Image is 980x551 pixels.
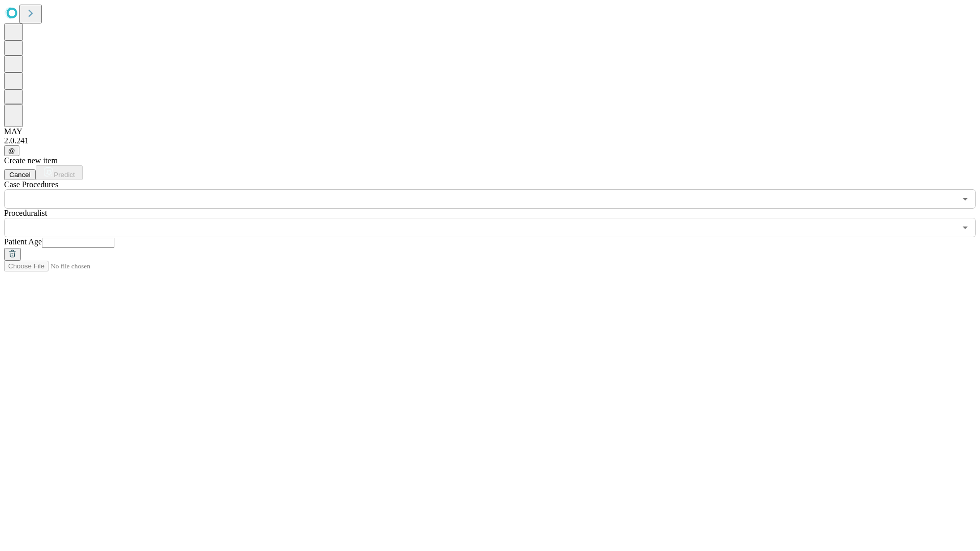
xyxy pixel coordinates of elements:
[54,171,75,179] span: Predict
[958,192,972,206] button: Open
[4,127,976,136] div: MAY
[4,169,36,180] button: Cancel
[4,237,42,246] span: Patient Age
[4,145,19,156] button: @
[4,156,58,165] span: Create new item
[958,220,972,235] button: Open
[8,147,15,155] span: @
[4,136,976,145] div: 2.0.241
[4,209,47,217] span: Proceduralist
[4,180,58,189] span: Scheduled Procedure
[36,165,83,180] button: Predict
[9,171,31,179] span: Cancel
